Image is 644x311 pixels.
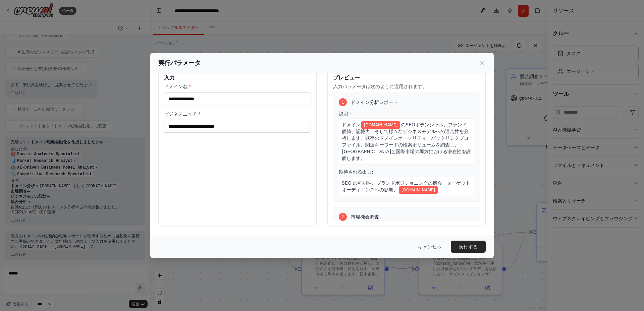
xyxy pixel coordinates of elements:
[339,111,353,116] font: 説明：
[361,121,400,129] span: 変数: domain_name
[413,241,447,253] button: キャンセル
[341,214,344,219] font: 2
[342,122,471,161] font: のSEOポテンシャル、ブランド価値、記憶力、そして様々なビジネスモデルへの適合性を分析します。既存のドメインオーソリティ、バックリンクプロファイル、関連キーワードの検索ボリュームを調査し、[GE...
[399,186,438,194] span: 変数: domain_name
[164,84,187,89] font: ドメイン名
[333,84,427,89] font: 入力パラメータは次のように適用されます。
[164,111,197,117] font: ビジネスニッチ
[339,169,373,175] font: 期待される出力:
[342,122,361,127] font: ドメイン
[351,214,379,220] font: 市場機会調査
[158,59,201,66] font: 実行パラメータ
[451,241,486,253] button: 実行する
[333,74,360,81] font: プレビュー
[342,180,470,192] font: SEO の可能性、ブランドポジショニングの機会、ターゲットオーディエンスへの影響、
[341,100,344,105] font: 1
[459,244,478,249] font: 実行する
[418,244,441,249] font: キャンセル
[351,100,398,105] font: ドメイン分析レポート
[164,74,175,81] font: 入力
